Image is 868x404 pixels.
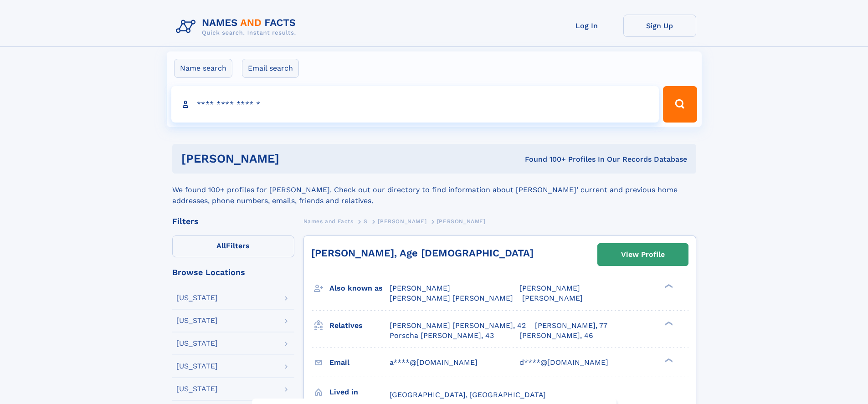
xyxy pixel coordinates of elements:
div: Filters [172,217,294,225]
a: Porscha [PERSON_NAME], 43 [390,331,494,341]
span: [PERSON_NAME] [519,284,580,292]
span: [GEOGRAPHIC_DATA], [GEOGRAPHIC_DATA] [390,390,546,399]
span: [PERSON_NAME] [378,218,426,225]
span: [PERSON_NAME] [437,218,486,225]
a: [PERSON_NAME] [PERSON_NAME], 42 [390,321,526,331]
a: [PERSON_NAME], 46 [519,331,593,341]
button: Search Button [663,86,697,123]
div: [US_STATE] [176,317,218,324]
a: [PERSON_NAME], Age [DEMOGRAPHIC_DATA] [311,247,534,259]
a: Log In [550,15,623,37]
a: View Profile [598,244,688,266]
label: Filters [172,235,294,257]
div: We found 100+ profiles for [PERSON_NAME]. Check out our directory to find information about [PERS... [172,174,696,206]
span: All [216,241,226,250]
div: ❯ [663,320,673,326]
a: Names and Facts [303,215,354,227]
a: [PERSON_NAME], 77 [535,321,607,331]
a: Sign Up [623,15,696,37]
h3: Lived in [329,384,390,400]
input: search input [171,86,659,123]
div: Browse Locations [172,268,294,276]
span: S [364,218,368,225]
h1: [PERSON_NAME] [181,153,402,164]
a: S [364,215,368,227]
div: Found 100+ Profiles In Our Records Database [402,154,687,164]
div: View Profile [621,244,665,265]
h3: Relatives [329,318,390,333]
h3: Also known as [329,281,390,296]
div: ❯ [663,283,673,289]
label: Name search [174,59,232,78]
h3: Email [329,355,390,370]
span: [PERSON_NAME] [PERSON_NAME] [390,294,513,302]
img: Logo Names and Facts [172,15,303,39]
div: ❯ [663,357,673,363]
label: Email search [242,59,299,78]
div: [US_STATE] [176,363,218,370]
div: [US_STATE] [176,385,218,393]
a: [PERSON_NAME] [378,215,426,227]
div: [US_STATE] [176,294,218,302]
span: [PERSON_NAME] [390,284,450,292]
span: [PERSON_NAME] [522,294,583,302]
div: [US_STATE] [176,340,218,347]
